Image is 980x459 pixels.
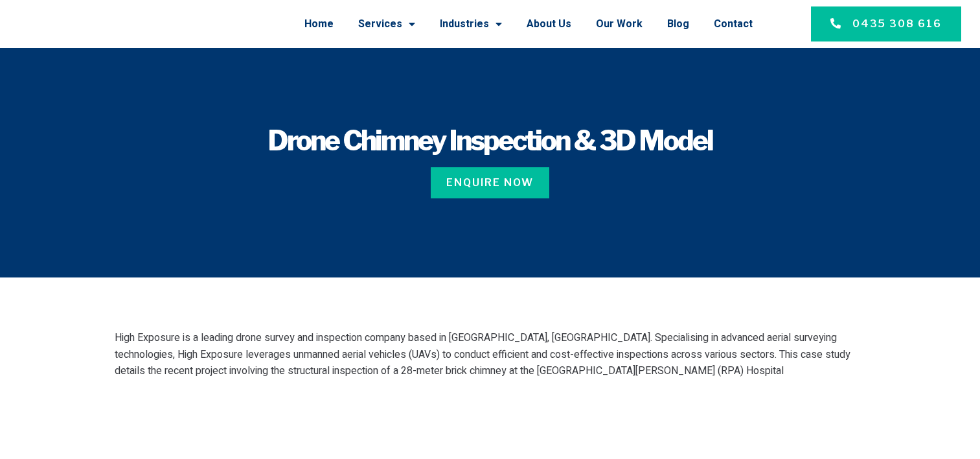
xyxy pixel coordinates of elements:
[667,7,689,41] a: Blog
[431,167,549,198] a: Enquire Now
[596,7,643,41] a: Our Work
[811,6,961,41] a: 0435 308 616
[714,7,753,41] a: Contact
[852,16,942,32] span: 0435 308 616
[170,7,753,41] nav: Menu
[82,127,898,154] h1: Drone Chimney Inspection & 3D Model
[358,7,415,41] a: Services
[115,330,850,379] span: High Exposure is a leading drone survey and inspection company based in [GEOGRAPHIC_DATA], [GEOGR...
[19,10,154,39] img: Final-Logo copy
[304,7,334,41] a: Home
[440,7,502,41] a: Industries
[446,175,534,191] span: Enquire Now
[527,7,571,41] a: About Us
